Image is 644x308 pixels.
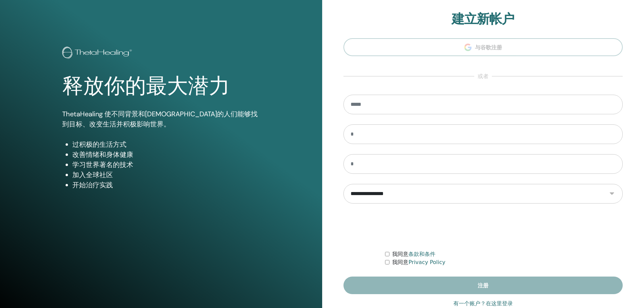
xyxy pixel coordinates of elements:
li: 学习世界著名的技术 [72,160,260,170]
li: 开始治疗实践 [72,180,260,190]
p: ThetaHealing 使不同背景和[DEMOGRAPHIC_DATA]的人们能够找到目标、改变生活并积极影响世界。 [62,109,260,129]
a: Privacy Policy [408,259,445,265]
a: 有一个账户？在这里登录 [453,300,513,308]
span: 或者 [474,72,492,80]
label: 我同意 [392,258,445,266]
li: 改善情绪和身体健康 [72,149,260,160]
li: 加入全球社区 [72,170,260,180]
label: 我同意 [392,250,435,258]
h1: 释放你的最大潜力 [62,74,260,99]
iframe: reCAPTCHA [432,214,534,240]
a: 条款和条件 [408,251,435,257]
li: 过积极的生活方式 [72,139,260,149]
h2: 建立新帐户 [343,11,623,27]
